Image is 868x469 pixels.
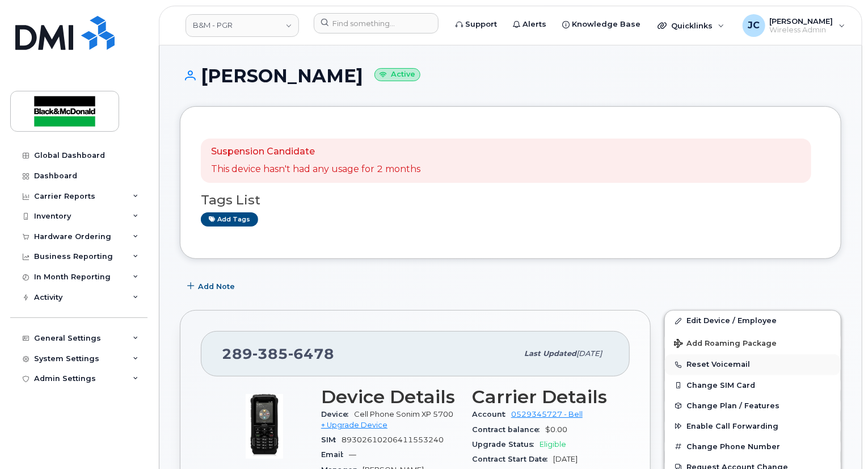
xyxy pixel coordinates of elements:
[472,455,553,463] span: Contract Start Date
[230,392,298,460] img: image20231002-3703462-1myv9bs.jpeg
[201,212,258,227] a: Add tags
[201,193,820,207] h3: Tags List
[211,163,420,176] p: This device hasn't had any usage for 2 months
[288,345,334,362] span: 6478
[321,436,342,444] span: SIM
[321,450,349,459] span: Email
[511,410,583,418] a: 0529345727 - Bell
[686,401,779,410] span: Change Plan / Features
[472,387,609,407] h3: Carrier Details
[321,421,387,429] a: + Upgrade Device
[252,345,288,362] span: 385
[540,440,566,449] span: Eligible
[665,396,841,416] button: Change Plan / Features
[180,66,841,86] h1: [PERSON_NAME]
[472,440,540,449] span: Upgrade Status
[321,410,354,418] span: Device
[198,281,235,292] span: Add Note
[472,425,545,434] span: Contract balance
[524,349,576,358] span: Last updated
[349,450,356,459] span: —
[686,422,778,430] span: Enable Call Forwarding
[674,339,777,350] span: Add Roaming Package
[553,455,578,463] span: [DATE]
[545,425,567,434] span: $0.00
[665,375,841,396] button: Change SIM Card
[665,416,841,437] button: Enable Call Forwarding
[665,311,841,331] a: Edit Device / Employee
[321,387,458,407] h3: Device Details
[342,436,444,444] span: 89302610206411553240
[211,145,420,158] p: Suspension Candidate
[665,331,841,354] button: Add Roaming Package
[665,437,841,457] button: Change Phone Number
[374,68,420,81] small: Active
[354,410,453,418] span: Cell Phone Sonim XP 5700
[472,410,511,418] span: Account
[576,349,602,358] span: [DATE]
[665,354,841,375] button: Reset Voicemail
[180,276,245,296] button: Add Note
[222,345,334,362] span: 289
